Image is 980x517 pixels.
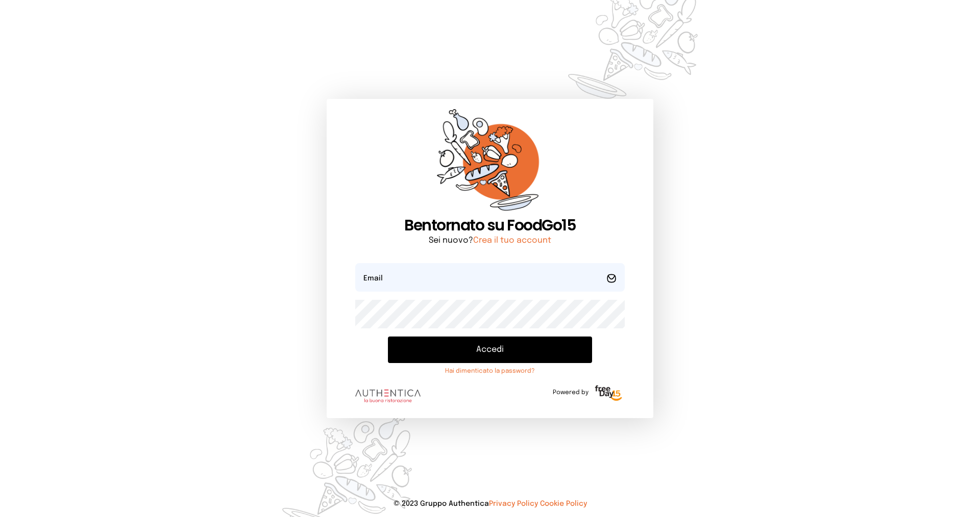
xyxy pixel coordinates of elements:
[355,390,421,403] img: logo.8f33a47.png
[540,500,587,507] a: Cookie Policy
[355,216,625,235] h1: Bentornato su FoodGo15
[16,499,964,509] p: © 2023 Gruppo Authentica
[593,383,625,404] img: logo-freeday.3e08031.png
[489,500,538,507] a: Privacy Policy
[355,235,625,247] p: Sei nuovo?
[473,236,551,245] a: Crea il tuo account
[388,367,592,375] a: Hai dimenticato la password?
[553,389,589,397] span: Powered by
[437,109,543,217] img: sticker-orange.65babaf.png
[388,337,592,363] button: Accedi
